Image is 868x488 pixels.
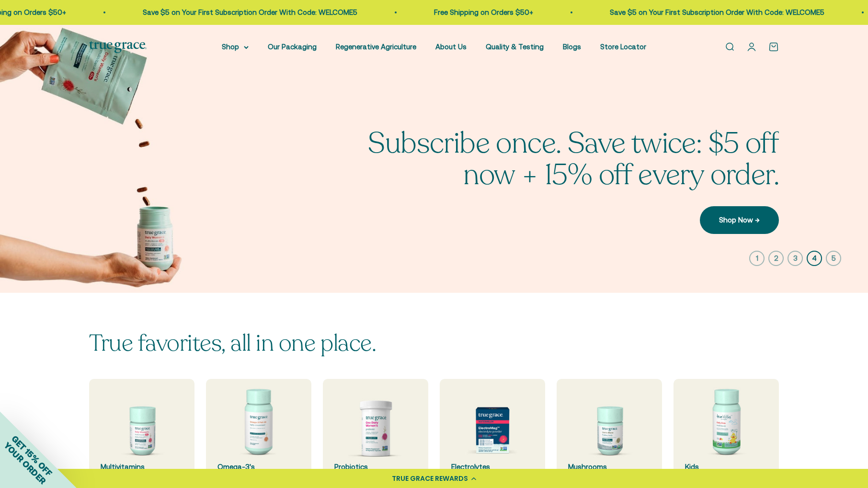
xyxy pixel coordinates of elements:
button: 2 [768,251,784,266]
p: Save $5 on Your First Subscription Order With Code: WELCOME5 [572,7,787,18]
a: Free Shipping on Orders $50+ [396,8,495,16]
span: YOUR ORDER [2,440,48,486]
div: Multivitamins [101,461,183,473]
button: 5 [826,251,841,266]
div: TRUE GRACE REWARDS [392,474,468,484]
a: Omega-3's [206,379,311,484]
summary: Shop [222,41,249,53]
a: Our Packaging [268,43,317,51]
div: Mushrooms [568,461,651,473]
split-lines: True favorites, all in one place. [89,328,376,359]
button: 1 [749,251,765,266]
div: Kids [685,461,767,473]
a: Store Locator [600,43,646,51]
a: Electrolytes [440,379,545,484]
span: GET 15% OFF [10,433,54,478]
a: Shop Now → [700,206,779,234]
p: Save $5 on Your First Subscription Order With Code: WELCOME5 [105,7,320,18]
div: Probiotics [334,461,417,473]
a: Kids [674,379,779,484]
a: Regenerative Agriculture [336,43,416,51]
a: Quality & Testing [486,43,544,51]
div: Omega-3's [217,461,300,473]
a: Probiotics [323,379,428,484]
a: Blogs [563,43,581,51]
button: 3 [788,251,803,266]
button: 4 [807,251,822,266]
a: Multivitamins [89,379,194,484]
split-lines: Subscribe once. Save twice: $5 off now + 15% off every order. [368,124,779,195]
div: Electrolytes [451,461,534,473]
a: About Us [435,43,467,51]
a: Mushrooms [557,379,662,484]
